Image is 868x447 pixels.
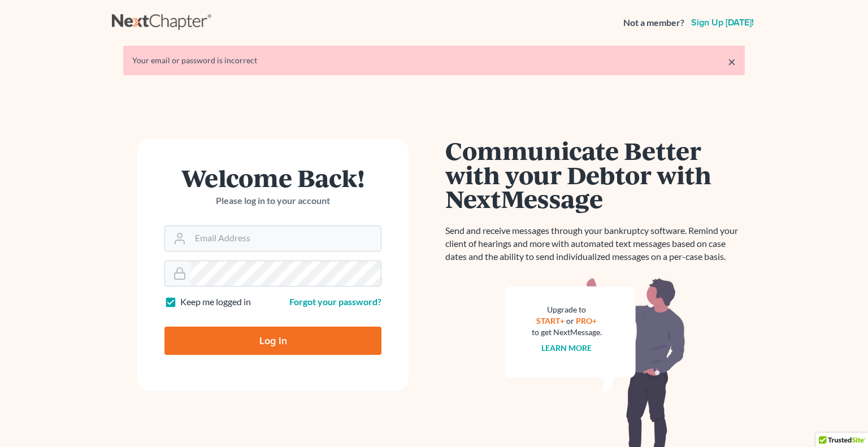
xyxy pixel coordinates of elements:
[445,138,745,211] h1: Communicate Better with your Debtor with NextMessage
[576,316,597,326] a: PRO+
[567,316,575,326] span: or
[623,16,684,29] strong: Not a member?
[728,55,736,68] a: ×
[445,224,745,263] p: Send and receive messages through your bankruptcy software. Remind your client of hearings and mo...
[532,304,602,315] div: Upgrade to
[164,194,381,207] p: Please log in to your account
[190,226,381,251] input: Email Address
[180,296,251,309] label: Keep me logged in
[289,296,381,307] a: Forgot your password?
[164,327,381,355] input: Log In
[542,343,592,353] a: Learn more
[537,316,565,326] a: START+
[532,327,602,338] div: to get NextMessage.
[689,18,756,27] a: Sign up [DATE]!
[132,55,736,66] div: Your email or password is incorrect
[164,166,381,190] h1: Welcome Back!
